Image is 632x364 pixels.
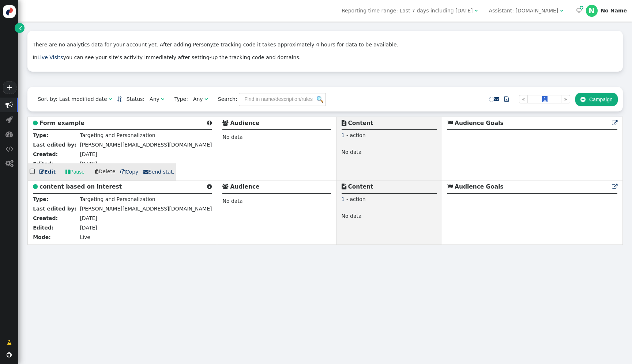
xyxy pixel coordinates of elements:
[33,54,618,61] p: In you can see your site’s activity immediately after setting-up the tracking code and domains.
[161,96,164,102] span: 
[222,120,228,126] span: 
[348,120,373,126] b: Content
[580,96,586,102] span: 
[33,132,48,138] b: Type:
[342,184,346,189] span: 
[601,8,627,14] div: No Name
[576,8,582,13] span: 
[499,93,514,106] a: 
[612,120,617,126] a: 
[222,184,228,189] span: 
[80,206,212,212] span: [PERSON_NAME][EMAIL_ADDRESS][DOMAIN_NAME]
[342,120,346,126] span: 
[447,184,453,189] span: 
[95,169,99,174] span: 
[33,206,76,212] b: Last edited by:
[222,134,242,140] span: No data
[3,5,16,18] img: logo-icon.svg
[19,24,22,32] span: 
[504,96,509,102] span: 
[342,213,362,221] span: No data
[5,145,13,152] span: 
[33,120,38,126] span: 
[15,23,25,33] a: 
[342,132,345,138] span: 1
[575,93,618,106] button: Campaign
[33,41,618,49] p: There are no analytics data for your account yet. After adding Personyze tracking code it takes a...
[342,149,362,157] span: No data
[33,151,58,157] b: Created:
[207,120,212,126] span: 
[80,132,155,138] span: Targeting and Personalization
[342,8,473,14] span: Reporting time range: Last 7 days including [DATE]
[494,96,499,102] a: 
[346,132,366,138] span: - action
[494,96,499,102] span: 
[230,183,259,190] b: Audience
[5,130,13,138] span: 
[60,165,90,178] a: Pause
[612,183,617,190] a: 
[2,336,17,349] a: 
[5,160,13,167] span: 
[80,215,97,221] span: [DATE]
[80,142,212,148] span: [PERSON_NAME][EMAIL_ADDRESS][DOMAIN_NAME]
[143,169,174,175] span: Send stat.
[204,96,208,102] span: 
[560,8,563,13] span: 
[342,196,345,202] span: 1
[143,169,148,174] span: 
[586,5,598,16] div: N
[80,196,155,202] span: Targeting and Personalization
[39,168,56,176] a: Edit
[95,168,116,174] span: Delete
[150,95,159,103] div: Any
[121,95,144,103] span: Status:
[169,95,188,103] span: Type:
[33,215,58,221] b: Created:
[143,168,174,176] a: Send stat.
[561,95,570,103] a: »
[117,96,121,102] span: Sorted in descending order
[346,196,366,202] span: - action
[580,5,583,11] span: 
[120,169,125,174] span: 
[65,168,70,176] span: 
[7,352,12,357] span: 
[37,54,63,60] a: Live Visits
[3,81,16,94] a: +
[95,168,117,174] a: Delete
[33,184,38,189] span: 
[117,96,121,102] a: 
[33,142,76,148] b: Last edited by:
[612,184,617,189] span: 
[109,96,112,102] span: 
[39,169,44,174] span: 
[213,96,237,102] span: Search:
[7,339,12,346] span: 
[239,93,326,106] input: Find in name/description/rules
[447,120,453,126] span: 
[39,183,122,190] b: content based on interest
[207,184,212,189] span: 
[80,151,97,157] span: [DATE]
[348,183,373,190] b: Content
[193,95,203,103] div: Any
[6,116,13,123] span: 
[612,120,617,126] span: 
[574,7,583,15] a:  
[519,95,528,103] a: «
[120,169,139,175] span: Copy
[542,96,548,102] span: 1
[33,196,48,202] b: Type:
[39,120,84,126] b: Form example
[38,95,107,103] div: Sort by: Last modified date
[30,167,36,177] span: 
[5,101,13,109] span: 
[455,183,504,190] b: Audience Goals
[474,8,478,13] span: 
[317,96,323,103] img: icon_search.png
[230,120,259,126] b: Audience
[120,168,139,176] a: Copy
[455,120,504,126] b: Audience Goals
